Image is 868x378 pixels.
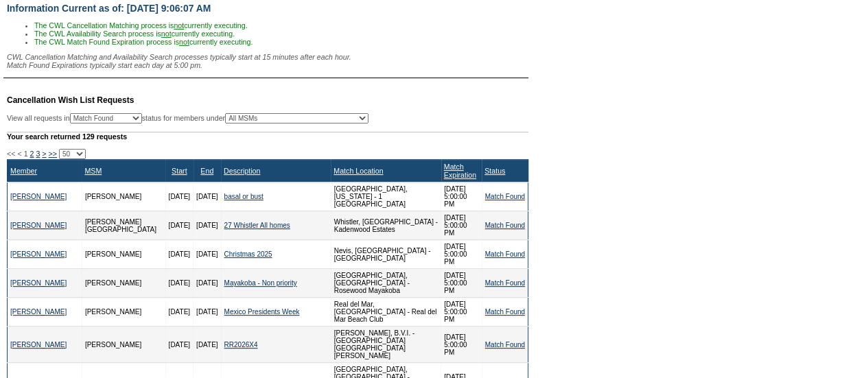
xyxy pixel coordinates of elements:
[444,163,476,179] a: Match Expiration
[224,250,272,258] a: Christmas 2025
[485,250,525,258] a: Match Found
[441,211,482,240] td: [DATE] 5:00:00 PM
[17,150,21,158] span: <
[331,182,441,211] td: [GEOGRAPHIC_DATA], [US_STATE] - 1 [GEOGRAPHIC_DATA]
[7,3,211,14] span: Information Current as of: [DATE] 9:06:07 AM
[193,211,221,240] td: [DATE]
[331,298,441,327] td: Real del Mar, [GEOGRAPHIC_DATA] - Real del Mar Beach Club
[441,327,482,363] td: [DATE] 5:00:00 PM
[331,211,441,240] td: Whistler, [GEOGRAPHIC_DATA] - Kadenwood Estates
[179,38,189,46] u: not
[84,167,102,175] a: MSM
[165,269,193,298] td: [DATE]
[485,279,525,287] a: Match Found
[165,327,193,363] td: [DATE]
[82,182,165,211] td: [PERSON_NAME]
[165,182,193,211] td: [DATE]
[333,167,383,175] a: Match Location
[10,193,67,200] a: [PERSON_NAME]
[224,279,297,287] a: Mayakoba - Non priority
[485,193,525,200] a: Match Found
[193,182,221,211] td: [DATE]
[441,298,482,327] td: [DATE] 5:00:00 PM
[34,29,235,38] span: The CWL Availability Search process is currently executing.
[224,308,300,316] a: Mexico Presidents Week
[193,327,221,363] td: [DATE]
[7,132,528,141] div: Your search returned 129 requests
[224,167,260,175] a: Description
[485,308,525,316] a: Match Found
[82,211,165,240] td: [PERSON_NAME][GEOGRAPHIC_DATA]
[193,298,221,327] td: [DATE]
[331,327,441,363] td: [PERSON_NAME], B.V.I. - [GEOGRAPHIC_DATA] [GEOGRAPHIC_DATA][PERSON_NAME]
[10,341,67,349] a: [PERSON_NAME]
[10,222,67,229] a: [PERSON_NAME]
[193,240,221,269] td: [DATE]
[161,29,172,38] u: not
[82,269,165,298] td: [PERSON_NAME]
[7,150,15,158] span: <<
[10,279,67,287] a: [PERSON_NAME]
[224,193,263,200] a: basal or bust
[165,298,193,327] td: [DATE]
[441,240,482,269] td: [DATE] 5:00:00 PM
[441,182,482,211] td: [DATE] 5:00:00 PM
[10,250,67,258] a: [PERSON_NAME]
[224,222,290,229] a: 27 Whistler All homes
[82,240,165,269] td: [PERSON_NAME]
[331,269,441,298] td: [GEOGRAPHIC_DATA], [GEOGRAPHIC_DATA] - Rosewood Mayakoba
[7,113,368,123] div: View all requests in status for members under
[24,150,28,158] span: 1
[484,167,505,175] a: Status
[42,150,46,158] a: >
[485,222,525,229] a: Match Found
[36,150,40,158] a: 3
[174,21,184,29] u: not
[10,167,37,175] a: Member
[82,327,165,363] td: [PERSON_NAME]
[82,298,165,327] td: [PERSON_NAME]
[7,95,134,105] span: Cancellation Wish List Requests
[224,341,258,349] a: RR2026X4
[49,150,57,158] a: >>
[165,240,193,269] td: [DATE]
[7,53,528,69] div: CWL Cancellation Matching and Availability Search processes typically start at 15 minutes after e...
[165,211,193,240] td: [DATE]
[34,21,248,29] span: The CWL Cancellation Matching process is currently executing.
[10,308,67,316] a: [PERSON_NAME]
[34,38,253,46] span: The CWL Match Found Expiration process is currently executing.
[193,269,221,298] td: [DATE]
[200,167,213,175] a: End
[485,341,525,349] a: Match Found
[172,167,187,175] a: Start
[30,150,34,158] a: 2
[331,240,441,269] td: Nevis, [GEOGRAPHIC_DATA] - [GEOGRAPHIC_DATA]
[441,269,482,298] td: [DATE] 5:00:00 PM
